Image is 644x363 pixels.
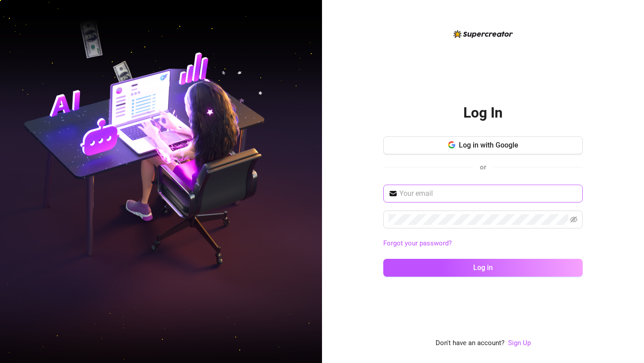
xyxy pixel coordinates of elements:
[383,239,452,247] a: Forgot your password?
[508,339,531,347] a: Sign Up
[383,238,583,249] a: Forgot your password?
[383,259,583,277] button: Log in
[463,104,503,122] h2: Log In
[453,30,513,38] img: logo-BBDzfeDw.svg
[459,141,518,149] span: Log in with Google
[570,216,577,223] span: eye-invisible
[508,338,531,349] a: Sign Up
[436,338,504,349] span: Don't have an account?
[383,136,583,154] button: Log in with Google
[399,188,577,199] input: Your email
[473,263,493,272] span: Log in
[480,163,486,171] span: or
